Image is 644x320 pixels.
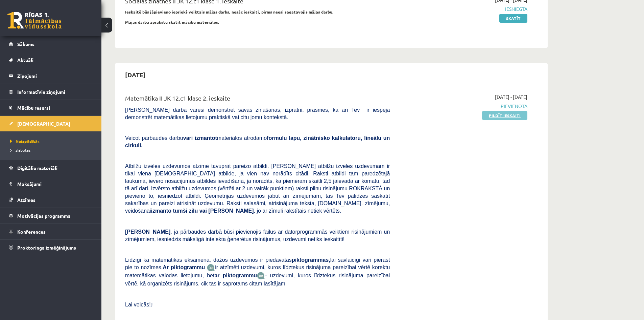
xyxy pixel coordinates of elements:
[125,93,390,106] div: Matemātika II JK 12.c1 klase 2. ieskaite
[118,67,152,83] h2: [DATE]
[17,176,93,192] legend: Maksājumi
[7,12,62,29] a: Rīgas 1. Tālmācības vidusskola
[163,264,205,270] b: Ar piktogrammu
[9,192,93,208] a: Atzīmes
[9,68,93,84] a: Ziņojumi
[400,103,527,110] span: Pievienota
[9,240,93,255] a: Proktoringa izmēģinājums
[482,111,527,120] a: Pildīt ieskaiti
[9,52,93,68] a: Aktuāli
[214,273,257,278] b: ar piktogrammu
[400,5,527,13] span: Iesniegta
[10,138,40,144] span: Neizpildītās
[10,147,30,153] span: Izlabotās
[499,14,527,23] a: Skatīt
[125,19,219,25] strong: Mājas darba aprakstu skatīt mācību materiālos.
[9,36,93,52] a: Sākums
[9,100,93,115] a: Mācību resursi
[183,135,217,141] b: vari izmantot
[17,121,70,127] span: [DEMOGRAPHIC_DATA]
[151,302,153,307] span: J
[125,257,390,270] span: Līdzīgi kā matemātikas eksāmenā, dažos uzdevumos ir piedāvātas lai savlaicīgi vari pierast pie to...
[125,9,334,15] strong: Ieskaitē būs jāpievieno iepriekš veiktais mājas darbs, nesāc ieskaiti, pirms neesi sagatavojis mā...
[9,160,93,176] a: Digitālie materiāli
[207,264,215,272] img: JfuEzvunn4EvwAAAAASUVORK5CYII=
[125,163,390,214] span: Atbilžu izvēles uzdevumos atzīmē tavuprāt pareizo atbildi. [PERSON_NAME] atbilžu izvēles uzdevuma...
[125,107,390,120] span: [PERSON_NAME] darbā varēsi demonstrēt savas zināšanas, izpratni, prasmes, kā arī Tev ir iespēja d...
[9,116,93,131] a: [DEMOGRAPHIC_DATA]
[495,93,527,101] span: [DATE] - [DATE]
[9,176,93,192] a: Maksājumi
[257,272,265,280] img: wKvN42sLe3LLwAAAABJRU5ErkJggg==
[9,224,93,239] a: Konferences
[17,244,76,251] span: Proktoringa izmēģinājums
[125,135,390,148] span: Veicot pārbaudes darbu materiālos atrodamo
[17,41,34,47] span: Sākums
[17,213,71,219] span: Motivācijas programma
[125,302,151,307] span: Lai veicās!
[125,229,170,235] span: [PERSON_NAME]
[17,84,93,100] legend: Informatīvie ziņojumi
[9,84,93,100] a: Informatīvie ziņojumi
[17,229,46,235] span: Konferences
[292,257,330,263] b: piktogrammas,
[17,57,33,63] span: Aktuāli
[17,105,50,111] span: Mācību resursi
[125,135,390,148] b: formulu lapu, zinātnisko kalkulatoru, lineālu un cirkuli.
[17,197,35,203] span: Atzīmes
[17,165,57,171] span: Digitālie materiāli
[10,138,95,144] a: Neizpildītās
[125,264,390,278] span: ir atzīmēti uzdevumi, kuros līdztekus risinājuma pareizībai vērtē korektu matemātikas valodas lie...
[125,229,390,242] span: , ja pārbaudes darbā būsi pievienojis failus ar datorprogrammās veiktiem risinājumiem un zīmējumi...
[10,147,95,153] a: Izlabotās
[173,208,254,214] b: tumši zilu vai [PERSON_NAME]
[9,208,93,223] a: Motivācijas programma
[17,68,93,84] legend: Ziņojumi
[151,208,171,214] b: izmanto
